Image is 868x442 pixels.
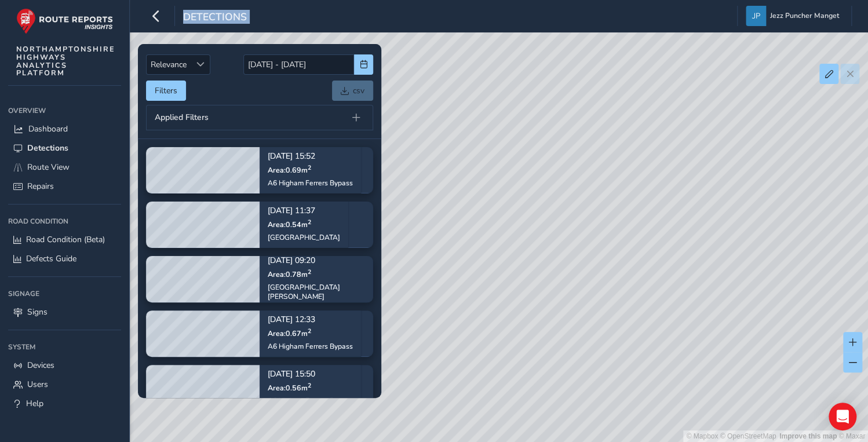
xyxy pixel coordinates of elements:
span: Detections [27,143,68,154]
a: Repairs [8,177,121,196]
img: diamond-layout [746,6,766,26]
span: Help [26,398,43,409]
button: Filters [146,81,186,101]
a: Users [8,375,121,394]
img: rr logo [16,8,113,34]
span: Route View [27,162,70,173]
span: Jezz Puncher Manget [770,6,839,26]
a: Road Condition (Beta) [8,230,121,249]
a: Dashboard [8,119,121,138]
a: Signs [8,302,121,322]
div: System [8,338,121,356]
span: Applied Filters [155,114,209,122]
div: Road Condition [8,213,121,230]
sup: 2 [308,381,311,390]
span: NORTHAMPTONSHIRE HIGHWAYS ANALYTICS PLATFORM [16,45,115,77]
span: Repairs [27,181,54,192]
div: Overview [8,102,121,119]
span: Signs [27,306,48,317]
p: [DATE] 15:52 [268,153,353,161]
sup: 2 [308,268,311,276]
a: Detections [8,138,121,158]
p: [DATE] 11:37 [268,207,340,215]
div: Signage [8,285,121,302]
div: A6 Higham Ferrers Bypass [268,178,353,188]
p: [DATE] 09:20 [268,257,365,265]
div: A6 Higham Ferrers Bypass [268,396,353,406]
span: Area: 0.56 m [268,383,311,393]
sup: 2 [308,163,311,172]
div: [GEOGRAPHIC_DATA] [268,233,340,242]
p: [DATE] 12:33 [268,316,353,324]
span: Relevance [147,55,191,74]
span: Area: 0.67 m [268,328,311,338]
span: Dashboard [28,123,68,134]
a: Defects Guide [8,249,121,268]
div: Sort by Date [191,55,210,74]
a: Route View [8,158,121,177]
div: Open Intercom Messenger [829,403,856,430]
sup: 2 [308,218,311,227]
a: csv [332,81,373,101]
span: Road Condition (Beta) [26,234,105,245]
a: Devices [8,356,121,375]
span: Devices [27,360,54,371]
span: Area: 0.69 m [268,165,311,175]
div: [GEOGRAPHIC_DATA][PERSON_NAME] [268,283,365,301]
div: A6 Higham Ferrers Bypass [268,342,353,351]
span: Detections [183,10,247,26]
p: [DATE] 15:50 [268,371,353,379]
span: Users [27,379,48,390]
sup: 2 [308,327,311,335]
span: Area: 0.54 m [268,220,311,229]
span: Area: 0.78 m [268,269,311,279]
button: Jezz Puncher Manget [746,6,843,26]
a: Help [8,394,121,413]
span: Defects Guide [26,253,76,264]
